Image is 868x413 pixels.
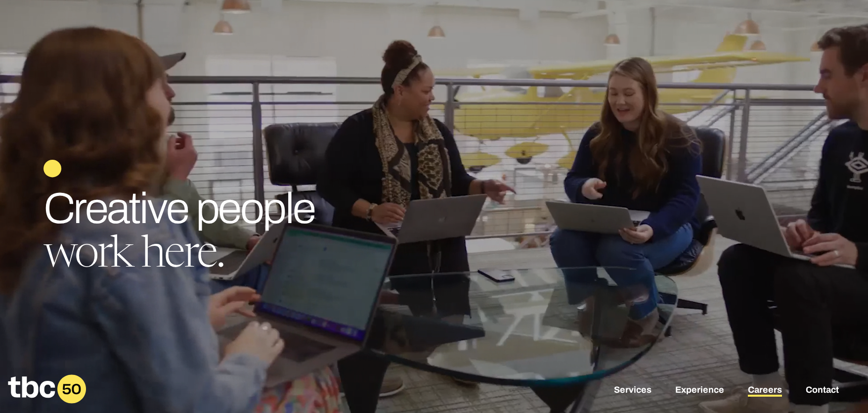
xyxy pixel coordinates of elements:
[748,385,782,397] a: Careers
[614,385,651,397] a: Services
[806,385,839,397] a: Contact
[675,385,724,397] a: Experience
[43,185,315,232] span: Creative people
[43,234,224,278] span: work here.
[8,397,86,407] a: Home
